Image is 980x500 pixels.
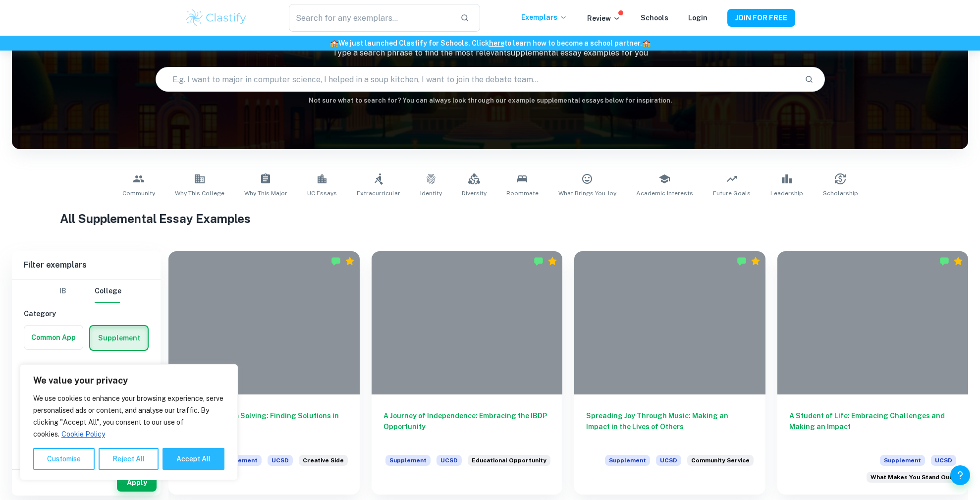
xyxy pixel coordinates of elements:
h6: We just launched Clastify for Schools. Click to learn how to become a school partner. [2,38,978,49]
span: Educational Opportunity [472,456,546,465]
p: We use cookies to enhance your browsing experience, serve personalised ads or content, and analys... [33,392,224,440]
span: Academic Interests [636,189,693,198]
a: Login [688,14,708,22]
h6: Spreading Joy Through Music: Making an Impact in the Lives of Others [586,410,754,443]
span: Why This Major [244,189,287,198]
div: Premium [751,256,761,266]
a: here [489,39,504,47]
h6: College [24,363,149,374]
span: UCSD [656,455,681,466]
button: Supplement [90,326,148,350]
span: UCSD [268,455,293,466]
span: Community [122,189,155,198]
button: JOIN FOR FREE [727,9,795,27]
a: Cookie Policy [61,430,106,439]
span: Diversity [462,189,487,198]
button: Customise [33,448,95,470]
span: Leadership [770,189,803,198]
h1: All Supplemental Essay Examples [60,210,921,227]
span: UCSD [436,455,462,466]
a: A Student of Life: Embracing Challenges and Making an ImpactSupplementUCSDBeyond what has already... [777,251,969,495]
span: UC Essays [307,189,337,198]
span: Supplement [880,455,925,466]
button: Apply [117,474,157,492]
h6: A Student of Life: Embracing Challenges and Making an Impact [789,410,957,443]
span: Why This College [175,189,224,198]
span: Supplement [385,455,431,466]
h6: Filter exemplars [12,251,161,279]
p: Review [587,13,621,24]
a: Creative Problem Solving: Finding Solutions in the EverydaySupplementUCSDEvery person has a creat... [168,251,360,495]
h6: Category [24,308,149,319]
div: Every person has a creative side, and it can be expressed in many ways: problem solving, original... [299,455,348,472]
input: E.g. I want to major in computer science, I helped in a soup kitchen, I want to join the debate t... [156,65,797,93]
img: Marked [331,256,341,266]
a: Spreading Joy Through Music: Making an Impact in the Lives of OthersSupplementUCSDWhat have you d... [574,251,765,495]
img: Marked [737,256,747,266]
button: College [95,279,121,303]
span: Future Goals [713,189,751,198]
div: Premium [547,256,557,266]
div: What have you done to make your school or your community a better place? [687,455,754,472]
input: Search for any exemplars... [289,4,452,32]
button: Help and Feedback [950,465,970,485]
span: Community Service [691,456,750,465]
img: Clastify logo [185,8,248,28]
span: Identity [420,189,442,198]
h6: Not sure what to search for? You can always look through our example supplemental essays below fo... [12,96,968,106]
span: Creative Side [303,456,344,465]
button: Accept All [163,448,224,470]
span: Scholarship [823,189,858,198]
a: Schools [641,14,668,22]
span: Supplement [605,455,650,466]
span: Roommate [506,189,539,198]
div: Filter type choice [51,279,121,303]
button: Common App [24,326,83,349]
span: 🏫 [330,39,338,47]
button: Reject All [99,448,159,470]
span: 🏫 [642,39,651,47]
span: Supplement [217,455,262,466]
h6: Creative Problem Solving: Finding Solutions in the Everyday [180,410,348,443]
p: Type a search phrase to find the most relevant supplemental essay examples for you [12,47,968,59]
span: What Makes You Stand Out [871,473,952,482]
a: A Journey of Independence: Embracing the IBDP OpportunitySupplementUCSDDescribe how you have take... [372,251,563,495]
div: Describe how you have taken advantage of a significant educational opportunity or worked to overc... [468,455,550,472]
button: IB [51,279,75,303]
img: Marked [534,256,544,266]
img: Marked [939,256,949,266]
button: Search [801,71,817,88]
span: Extracurricular [357,189,400,198]
h6: A Journey of Independence: Embracing the IBDP Opportunity [383,410,551,443]
p: We value your privacy [33,375,224,387]
span: What Brings You Joy [558,189,616,198]
div: Beyond what has already been shared in your application, what do you believe makes you a strong c... [867,472,956,483]
p: Exemplars [521,12,567,23]
span: UCSD [931,455,956,466]
div: We value your privacy [20,364,238,480]
div: Premium [953,256,963,266]
div: Premium [345,256,355,266]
